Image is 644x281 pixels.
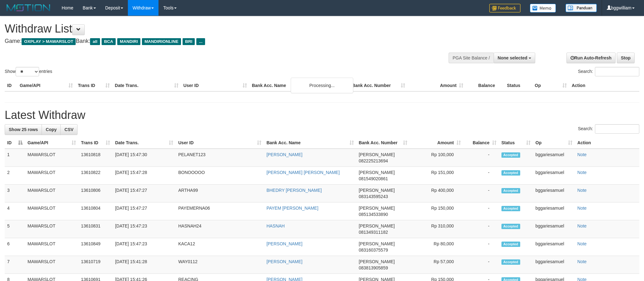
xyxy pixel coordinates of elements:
td: - [463,202,499,220]
td: 4 [5,202,25,220]
td: 13610804 [78,202,113,220]
h1: Withdraw List [5,23,423,35]
td: MAWARSLOT [25,202,78,220]
td: 5 [5,220,25,238]
th: Trans ID: activate to sort column ascending [78,137,113,149]
td: - [463,149,499,167]
td: [DATE] 15:47:28 [113,167,176,185]
td: bggariesamuel [533,202,575,220]
span: BRI [183,38,195,45]
a: Note [577,170,587,175]
td: [DATE] 15:47:23 [113,220,176,238]
a: Note [577,241,587,246]
th: Status: activate to sort column ascending [499,137,533,149]
span: all [90,38,100,45]
td: - [463,238,499,256]
td: [DATE] 15:47:30 [113,149,176,167]
th: Game/API [17,80,75,91]
h1: Latest Withdraw [5,109,639,121]
th: Op [532,80,569,91]
th: Game/API: activate to sort column ascending [25,137,78,149]
td: 6 [5,238,25,256]
th: Trans ID [75,80,112,91]
span: None selected [498,55,527,60]
span: Copy 083143595243 to clipboard [359,194,388,199]
td: BONOOOOO [176,167,264,185]
td: bggariesamuel [533,238,575,256]
th: User ID [181,80,249,91]
td: WAY0112 [176,256,264,274]
span: ... [196,38,205,45]
td: 13610818 [78,149,113,167]
label: Search: [578,124,639,134]
th: User ID: activate to sort column ascending [176,137,264,149]
span: Copy 085134533890 to clipboard [359,212,388,217]
span: Accepted [501,259,520,265]
td: Rp 100,000 [410,149,463,167]
td: HASNAH24 [176,220,264,238]
button: None selected [494,53,535,63]
td: Rp 151,000 [410,167,463,185]
span: MANDIRIONLINE [142,38,181,45]
th: Balance [466,80,504,91]
td: MAWARSLOT [25,185,78,202]
span: Show 25 rows [9,127,38,132]
th: Status [504,80,532,91]
a: [PERSON_NAME] [266,241,302,246]
img: MOTION_logo.png [5,3,52,13]
td: ARTHA99 [176,185,264,202]
span: [PERSON_NAME] [359,223,395,228]
td: bggariesamuel [533,167,575,185]
td: 7 [5,256,25,274]
img: panduan.png [566,4,597,12]
span: CSV [64,127,73,132]
th: Date Trans. [112,80,181,91]
span: [PERSON_NAME] [359,206,395,211]
span: Accepted [501,188,520,193]
a: [PERSON_NAME] [PERSON_NAME] [266,170,340,175]
a: Show 25 rows [5,124,42,135]
td: PAYEMERNA06 [176,202,264,220]
td: [DATE] 15:47:27 [113,185,176,202]
td: [DATE] 15:47:27 [113,202,176,220]
th: Action [569,80,639,91]
td: 13610719 [78,256,113,274]
td: - [463,256,499,274]
th: Balance: activate to sort column ascending [463,137,499,149]
a: Note [577,206,587,211]
td: Rp 80,000 [410,238,463,256]
td: Rp 150,000 [410,202,463,220]
td: [DATE] 15:47:23 [113,238,176,256]
td: Rp 57,000 [410,256,463,274]
td: 1 [5,149,25,167]
span: Copy 081549020861 to clipboard [359,176,388,181]
td: PELANET123 [176,149,264,167]
th: Bank Acc. Name [249,80,350,91]
a: Note [577,259,587,264]
span: [PERSON_NAME] [359,152,395,157]
label: Show entries [5,67,52,76]
span: MANDIRI [117,38,140,45]
td: KACA12 [176,238,264,256]
span: Copy 081349311182 to clipboard [359,230,388,235]
td: bggariesamuel [533,185,575,202]
span: Accepted [501,242,520,247]
span: Accepted [501,224,520,229]
span: [PERSON_NAME] [359,170,395,175]
a: HASNAH [266,223,284,228]
td: 2 [5,167,25,185]
td: Rp 310,000 [410,220,463,238]
span: Accepted [501,152,520,158]
td: MAWARSLOT [25,149,78,167]
th: Bank Acc. Name: activate to sort column ascending [264,137,356,149]
span: [PERSON_NAME] [359,188,395,193]
th: Amount: activate to sort column ascending [410,137,463,149]
th: Date Trans.: activate to sort column ascending [113,137,176,149]
a: Stop [617,53,635,63]
td: bggariesamuel [533,220,575,238]
span: [PERSON_NAME] [359,241,395,246]
span: Copy 083160375579 to clipboard [359,248,388,253]
td: - [463,185,499,202]
td: MAWARSLOT [25,256,78,274]
td: [DATE] 15:41:28 [113,256,176,274]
